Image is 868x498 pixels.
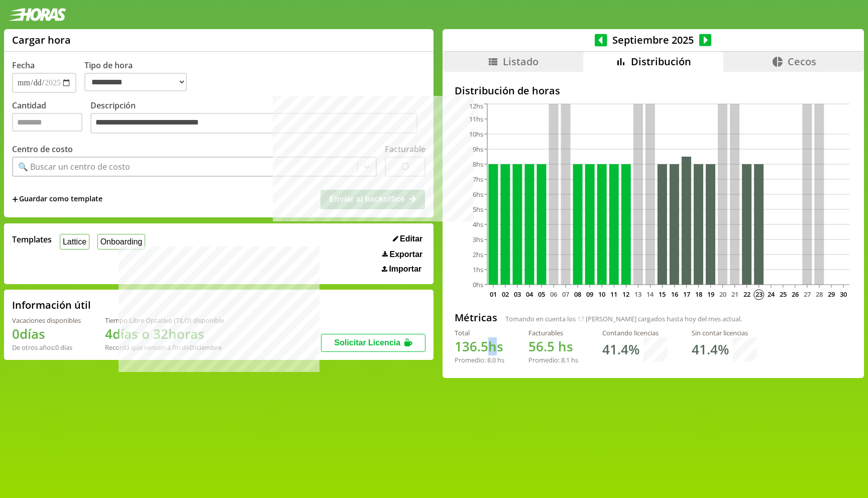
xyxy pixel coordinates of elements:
[792,290,799,299] text: 26
[469,130,483,139] tspan: 10hs
[390,250,423,259] span: Exportar
[490,290,497,299] text: 01
[12,298,91,312] h2: Información útil
[788,55,816,68] span: Cecos
[18,161,130,172] div: 🔍 Buscar un centro de costo
[12,234,52,245] span: Templates
[473,190,483,199] tspan: 6hs
[473,220,483,229] tspan: 4hs
[707,290,714,299] text: 19
[598,290,605,299] text: 10
[469,114,483,123] tspan: 11hs
[455,84,852,97] h2: Distribución de horas
[12,100,90,137] label: Cantidad
[528,337,555,355] span: 56.5
[379,250,425,260] button: Exportar
[550,290,557,299] text: 06
[12,144,73,155] label: Centro de costo
[768,290,775,299] text: 24
[473,235,483,244] tspan: 3hs
[610,290,617,299] text: 11
[105,316,224,325] div: Tiempo Libre Optativo (TiLO) disponible
[502,290,509,299] text: 02
[780,290,787,299] text: 25
[473,280,483,289] tspan: 0hs
[602,328,668,337] div: Contando licencias
[105,325,224,343] h1: 4 días o 32 horas
[607,33,699,47] span: Septiembre 2025
[622,290,629,299] text: 12
[12,325,81,343] h1: 0 días
[455,328,504,337] div: Total
[455,337,488,355] span: 136.5
[12,33,71,47] h1: Cargar hora
[12,60,35,71] label: Fecha
[692,328,757,337] div: Sin contar licencias
[400,234,422,243] span: Editar
[90,113,417,134] textarea: Descripción
[505,314,742,323] span: Tomando en cuenta los [PERSON_NAME] cargados hasta hoy del mes actual.
[631,55,691,68] span: Distribución
[574,290,581,299] text: 08
[12,316,81,325] div: Vacaciones disponibles
[828,290,835,299] text: 29
[561,355,570,364] span: 8.1
[455,311,497,324] h2: Métricas
[577,314,584,323] span: 17
[334,338,400,347] span: Solicitar Licencia
[84,73,187,91] select: Tipo de hora
[12,194,18,205] span: +
[646,290,654,299] text: 14
[455,355,504,364] div: Promedio: hs
[683,290,690,299] text: 17
[840,290,847,299] text: 30
[671,290,678,299] text: 16
[469,101,483,110] tspan: 12hs
[12,343,81,352] div: De otros años: 0 días
[602,340,639,358] h1: 41.4 %
[528,355,578,364] div: Promedio: hs
[719,290,726,299] text: 20
[12,113,82,132] input: Cantidad
[473,145,483,154] tspan: 9hs
[503,55,538,68] span: Listado
[526,290,533,299] text: 04
[455,337,504,355] h1: hs
[816,290,823,299] text: 28
[389,265,421,274] span: Importar
[487,355,496,364] span: 8.0
[473,250,483,259] tspan: 2hs
[8,8,66,21] img: logotipo
[385,144,425,155] label: Facturable
[514,290,521,299] text: 03
[321,334,425,352] button: Solicitar Licencia
[473,265,483,274] tspan: 1hs
[804,290,811,299] text: 27
[473,160,483,169] tspan: 8hs
[659,290,666,299] text: 15
[105,343,224,352] div: Recordá que vencen a fin de
[562,290,569,299] text: 07
[189,343,222,352] b: Diciembre
[528,328,578,337] div: Facturables
[692,340,729,358] h1: 41.4 %
[390,234,426,244] button: Editar
[695,290,702,299] text: 18
[731,290,738,299] text: 21
[90,100,425,137] label: Descripción
[755,290,763,299] text: 23
[743,290,750,299] text: 22
[586,290,593,299] text: 09
[528,337,578,355] h1: hs
[97,234,145,250] button: Onboarding
[473,205,483,214] tspan: 5hs
[12,194,102,205] span: +Guardar como template
[538,290,545,299] text: 05
[634,290,641,299] text: 13
[84,60,195,93] label: Tipo de hora
[473,175,483,184] tspan: 7hs
[60,234,89,250] button: Lattice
